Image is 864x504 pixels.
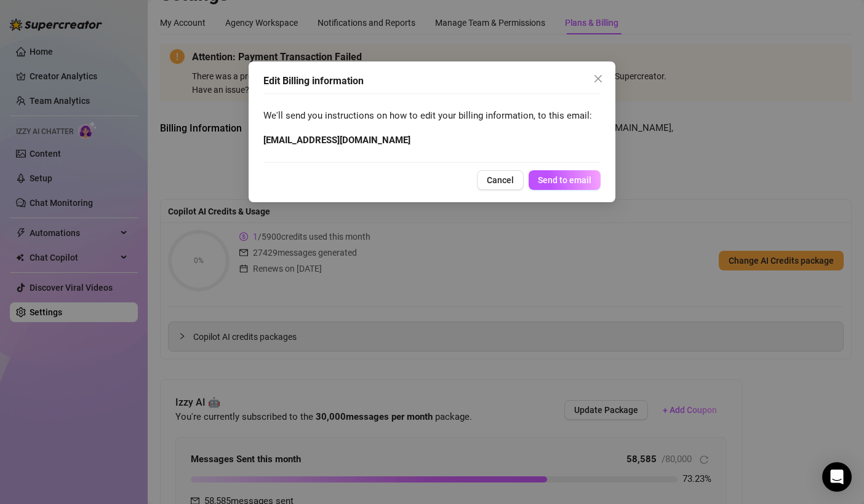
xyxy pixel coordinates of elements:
[263,109,601,124] span: We'll send you instructions on how to edit your billing information, to this email:
[588,69,608,89] button: Close
[477,170,524,190] button: Cancel
[487,175,514,185] span: Cancel
[538,175,591,185] span: Send to email
[263,74,601,89] div: Edit Billing information
[822,462,852,492] div: Open Intercom Messenger
[263,135,410,146] strong: [EMAIL_ADDRESS][DOMAIN_NAME]
[593,74,603,84] span: close
[529,170,601,190] button: Send to email
[588,74,608,84] span: Close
